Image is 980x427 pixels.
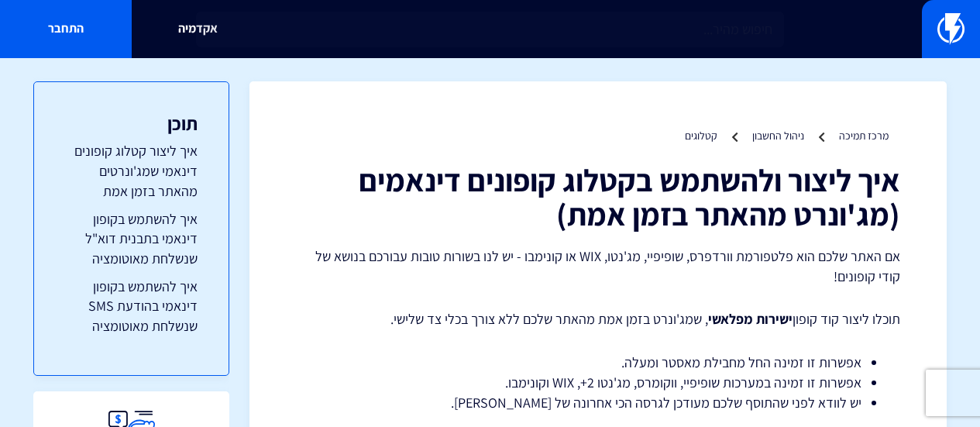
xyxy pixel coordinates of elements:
a: איך ליצור קטלוג קופונים דינאמי שמג'ונרטים מהאתר בזמן אמת [65,141,198,201]
input: חיפוש מהיר... [196,12,784,47]
h3: תוכן [65,113,198,133]
a: ניהול החשבון [752,129,804,143]
li: יש לוודא לפני שהתוסף שלכם מעודכן לגרסה הכי אחרונה של [PERSON_NAME]. [335,393,861,413]
p: אם האתר שלכם הוא פלטפורמת וורדפרס, שופיפיי, מג'נטו, WIX או קונימבו - יש לנו בשורות טובות עבורכם ב... [296,246,900,286]
strong: ישירות מפלאשי [708,310,793,328]
li: אפשרות זו זמינה במערכות שופיפיי, ווקומרס, מג'נטו 2+, WIX וקונימבו. [335,373,861,393]
p: תוכלו ליצור קוד קופון , שמג'ונרט בזמן אמת מהאתר שלכם ללא צורך בכלי צד שלישי. [296,309,900,329]
a: איך להשתמש בקופון דינאמי בהודעת SMS שנשלחת מאוטומציה [65,277,198,336]
li: אפשרות זו זמינה החל מחבילת מאסטר ומעלה. [335,353,861,373]
a: איך להשתמש בקופון דינאמי בתבנית דוא"ל שנשלחת מאוטומציה [65,209,198,269]
a: קטלוגים [685,129,717,143]
a: מרכז תמיכה [839,129,889,143]
h1: איך ליצור ולהשתמש בקטלוג קופונים דינאמים (מג'ונרט מהאתר בזמן אמת) [296,163,900,231]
